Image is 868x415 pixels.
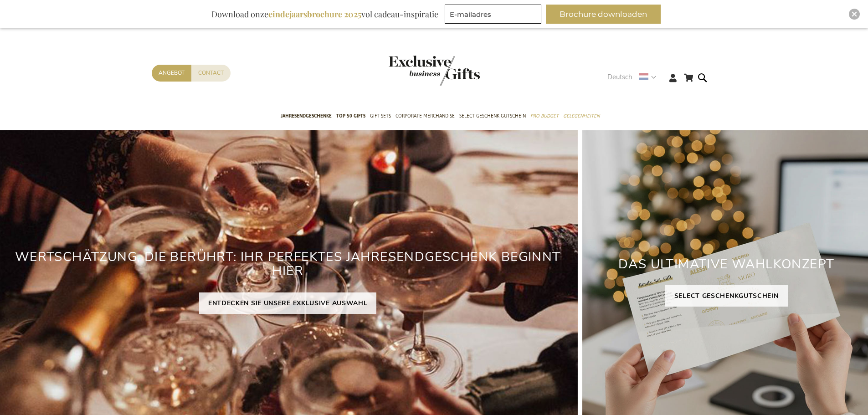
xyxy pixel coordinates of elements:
[281,111,332,121] span: Jahresendgeschenke
[389,56,434,86] a: store logo
[445,5,544,26] form: marketing offers and promotions
[199,292,377,314] a: ENTDECKEN SIE UNSERE EXKLUSIVE AUSWAHL
[445,5,541,24] input: E-mailadres
[530,111,559,121] span: Pro Budget
[336,111,365,121] span: TOP 50 Gifts
[370,111,391,121] span: Gift Sets
[607,72,632,82] span: Deutsch
[607,72,662,82] div: Deutsch
[152,65,191,82] a: Angebot
[395,111,455,121] span: Corporate Merchandise
[546,5,661,24] button: Brochure downloaden
[459,111,526,121] span: Select Geschenk Gutschein
[852,11,857,17] img: Close
[268,9,361,20] b: eindejaarsbrochure 2025
[665,285,788,307] a: SELECT GESCHENKGUTSCHEIN
[849,9,860,20] div: Close
[389,56,480,86] img: Exclusive Business gifts logo
[563,111,600,121] span: Gelegenheiten
[191,65,231,82] a: Contact
[207,5,442,24] div: Download onze vol cadeau-inspiratie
